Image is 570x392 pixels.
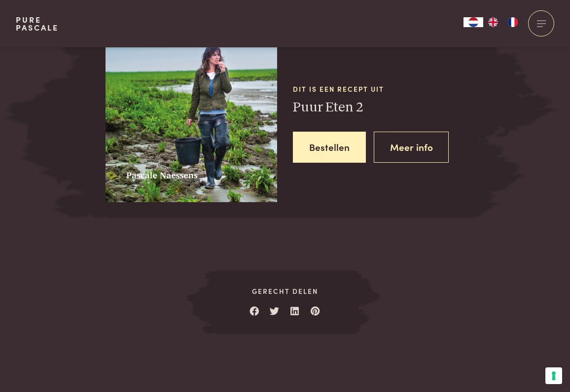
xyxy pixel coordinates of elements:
a: FR [503,17,523,27]
span: Dit is een recept uit [293,84,464,94]
span: Gerecht delen [217,286,352,296]
a: Bestellen [293,132,366,163]
h3: Puur Eten 2 [293,99,464,116]
a: EN [483,17,503,27]
button: Uw voorkeuren voor toestemming voor trackingtechnologieën [545,367,562,384]
a: Meer info [374,132,449,163]
aside: Language selected: Nederlands [463,17,523,27]
a: PurePascale [16,16,59,32]
div: Language [463,17,483,27]
a: NL [463,17,483,27]
ul: Language list [483,17,523,27]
